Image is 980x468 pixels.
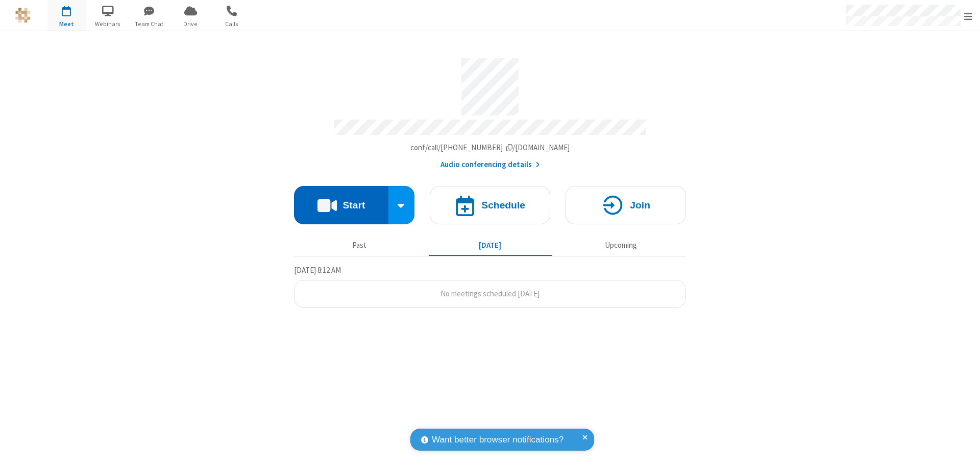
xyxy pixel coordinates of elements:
[440,159,540,171] button: Audio conferencing details
[298,236,421,255] button: Past
[566,186,686,224] button: Join
[213,19,251,29] span: Calls
[430,186,550,224] button: Schedule
[294,186,388,224] button: Start
[294,264,686,308] section: Today's Meetings
[630,200,650,210] h4: Join
[388,186,415,224] div: Start conference options
[130,19,168,29] span: Team Chat
[15,8,31,23] img: QA Selenium DO NOT DELETE OR CHANGE
[294,265,341,275] span: [DATE] 8:12 AM
[342,200,365,210] h4: Start
[47,19,86,29] span: Meet
[89,19,127,29] span: Webinars
[294,51,686,171] section: Account details
[440,289,540,298] span: No meetings scheduled [DATE]
[429,236,552,255] button: [DATE]
[559,236,682,255] button: Upcoming
[481,200,525,210] h4: Schedule
[432,433,563,447] span: Want better browser notifications?
[410,143,570,152] span: Copy my meeting room link
[171,19,210,29] span: Drive
[410,142,570,154] button: Copy my meeting room linkCopy my meeting room link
